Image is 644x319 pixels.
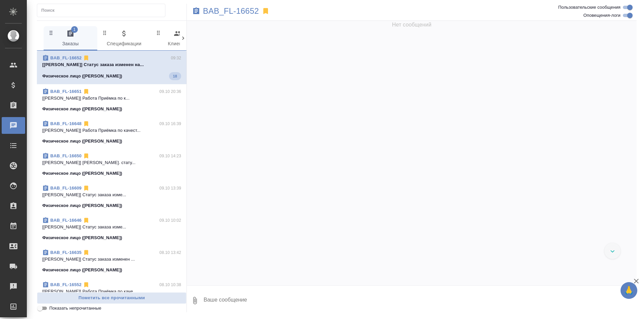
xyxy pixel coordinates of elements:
[155,30,162,36] svg: Зажми и перетащи, чтобы поменять порядок вкладок
[83,88,90,95] svg: Отписаться
[37,149,186,181] div: BAB_FL-1665009.10 14:23[[PERSON_NAME]] [PERSON_NAME]. стату...Физическое лицо ([PERSON_NAME])
[83,185,90,192] svg: Отписаться
[583,12,621,19] span: Оповещения-логи
[83,153,90,159] svg: Отписаться
[621,282,637,299] button: 🙏
[83,55,90,61] svg: Отписаться
[37,51,186,84] div: BAB_FL-1665209:32[[PERSON_NAME]] Статус заказа изменен на...Физическое лицо ([PERSON_NAME])18
[159,249,181,256] p: 08.10 13:42
[50,89,82,94] a: BAB_FL-16651
[558,4,621,11] span: Пользовательские сообщения
[42,256,181,263] p: [[PERSON_NAME]] Статус заказа изменен ...
[50,250,82,255] a: BAB_FL-16635
[623,283,635,298] span: 🙏
[169,73,181,79] span: 18
[203,8,259,14] a: BAB_FL-16652
[159,88,181,95] p: 09.10 20:36
[41,6,165,15] input: Поиск
[50,185,82,191] a: BAB_FL-16609
[83,120,90,127] svg: Отписаться
[42,73,122,79] p: Физическое лицо ([PERSON_NAME])
[101,30,147,48] span: Спецификации
[42,234,122,241] p: Физическое лицо ([PERSON_NAME])
[37,213,186,245] div: BAB_FL-1664609.10 10:02[[PERSON_NAME]] Статус заказа изме...Физическое лицо ([PERSON_NAME])
[37,292,186,304] button: Пометить все прочитанными
[83,217,90,224] svg: Отписаться
[42,95,181,102] p: [[PERSON_NAME]] Работа Приёмка по к...
[42,127,181,134] p: [[PERSON_NAME]] Работа Приёмка по качест...
[37,181,186,213] div: BAB_FL-1660909.10 13:39[[PERSON_NAME]] Статус заказа изме...Физическое лицо ([PERSON_NAME])
[48,30,54,36] svg: Зажми и перетащи, чтобы поменять порядок вкладок
[42,224,181,230] p: [[PERSON_NAME]] Статус заказа изме...
[50,282,82,287] a: BAB_FL-16552
[42,159,181,166] p: [[PERSON_NAME]] [PERSON_NAME]. стату...
[37,84,186,116] div: BAB_FL-1665109.10 20:36[[PERSON_NAME]] Работа Приёмка по к...Физическое лицо ([PERSON_NAME])
[50,218,82,223] a: BAB_FL-16646
[159,185,181,192] p: 09.10 13:39
[159,153,181,159] p: 09.10 14:23
[159,120,181,127] p: 09.10 16:39
[50,55,82,60] a: BAB_FL-16652
[159,217,181,224] p: 09.10 10:02
[37,116,186,149] div: BAB_FL-1664809.10 16:39[[PERSON_NAME]] Работа Приёмка по качест...Физическое лицо ([PERSON_NAME])
[50,153,82,158] a: BAB_FL-16650
[42,170,122,177] p: Физическое лицо ([PERSON_NAME])
[155,30,201,48] span: Клиенты
[41,294,183,302] span: Пометить все прочитанными
[42,138,122,145] p: Физическое лицо ([PERSON_NAME])
[42,288,181,295] p: [[PERSON_NAME]] Работа Приёмка по каче...
[42,267,122,273] p: Физическое лицо ([PERSON_NAME])
[159,281,181,288] p: 08.10 10:38
[83,249,90,256] svg: Отписаться
[71,26,78,33] span: 1
[37,277,186,310] div: BAB_FL-1655208.10 10:38[[PERSON_NAME]] Работа Приёмка по каче...Физическое лицо ([PERSON_NAME])
[42,192,181,198] p: [[PERSON_NAME]] Статус заказа изме...
[42,61,181,68] p: [[PERSON_NAME]] Статус заказа изменен на...
[50,121,82,126] a: BAB_FL-16648
[83,281,90,288] svg: Отписаться
[171,55,181,61] p: 09:32
[392,21,432,29] span: Нет сообщений
[37,245,186,277] div: BAB_FL-1663508.10 13:42[[PERSON_NAME]] Статус заказа изменен ...Физическое лицо ([PERSON_NAME])
[49,305,101,312] span: Показать непрочитанные
[102,30,108,36] svg: Зажми и перетащи, чтобы поменять порядок вкладок
[48,30,93,48] span: Заказы
[42,202,122,209] p: Физическое лицо ([PERSON_NAME])
[42,106,122,112] p: Физическое лицо ([PERSON_NAME])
